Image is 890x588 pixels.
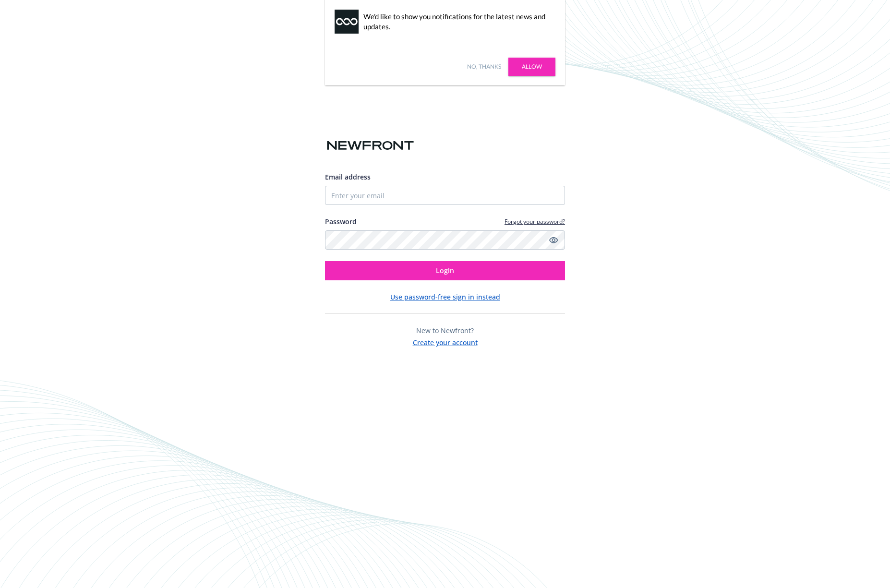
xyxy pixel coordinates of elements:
[325,137,416,154] img: Newfront logo
[436,266,454,275] span: Login
[363,12,551,32] div: We'd like to show you notifications for the latest news and updates.
[548,234,559,246] a: Show password
[416,326,474,335] span: New to Newfront?
[325,172,371,181] span: Email address
[325,186,565,205] input: Enter your email
[325,261,565,280] button: Login
[325,216,357,227] label: Password
[505,217,565,226] a: Forgot your password?
[467,62,501,71] a: No, thanks
[390,292,500,302] button: Use password-free sign in instead
[325,230,565,250] input: Enter your password
[508,58,555,76] a: Allow
[413,336,478,348] button: Create your account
